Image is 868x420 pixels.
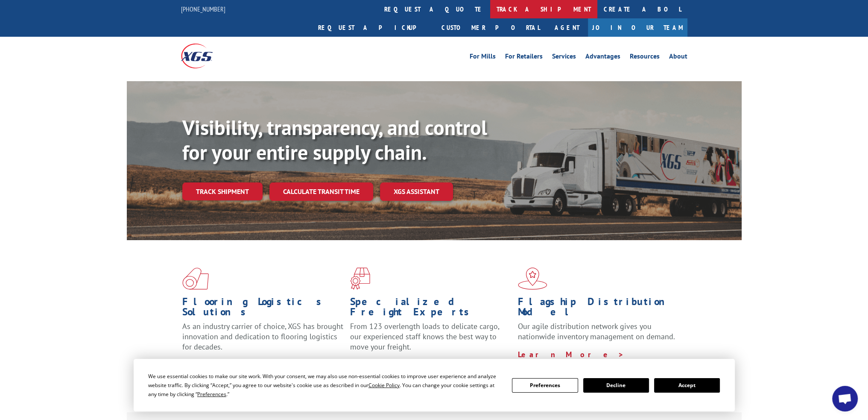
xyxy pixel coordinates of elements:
[585,53,620,62] a: Advantages
[435,18,546,37] a: Customer Portal
[182,182,263,200] a: Track shipment
[552,53,576,62] a: Services
[505,53,543,62] a: For Retailers
[368,382,400,389] span: Cookie Policy
[518,350,624,359] a: Learn More >
[312,18,435,37] a: Request a pickup
[588,18,687,37] a: Join Our Team
[654,378,720,393] button: Accept
[512,378,578,393] button: Preferences
[518,297,679,321] h1: Flagship Distribution Model
[182,114,487,165] b: Visibility, transparency, and control for your entire supply chain.
[182,321,343,352] span: As an industry carrier of choice, XGS has brought innovation and dedication to flooring logistics...
[134,359,735,411] div: Cookie Consent Prompt
[269,182,373,201] a: Calculate transit time
[350,267,370,290] img: xgs-icon-focused-on-flooring-red
[546,18,588,37] a: Agent
[182,297,344,321] h1: Flooring Logistics Solutions
[350,321,511,359] p: From 123 overlength loads to delicate cargo, our experienced staff knows the best way to move you...
[832,386,858,411] a: Open chat
[470,53,496,62] a: For Mills
[518,267,547,290] img: xgs-icon-flagship-distribution-model-red
[350,297,511,321] h1: Specialized Freight Experts
[197,391,226,398] span: Preferences
[630,53,660,62] a: Resources
[669,53,687,62] a: About
[181,5,225,13] a: [PHONE_NUMBER]
[148,372,502,399] div: We use essential cookies to make our site work. With your consent, we may also use non-essential ...
[182,267,209,290] img: xgs-icon-total-supply-chain-intelligence-red
[518,321,675,341] span: Our agile distribution network gives you nationwide inventory management on demand.
[380,182,453,201] a: XGS ASSISTANT
[583,378,649,393] button: Decline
